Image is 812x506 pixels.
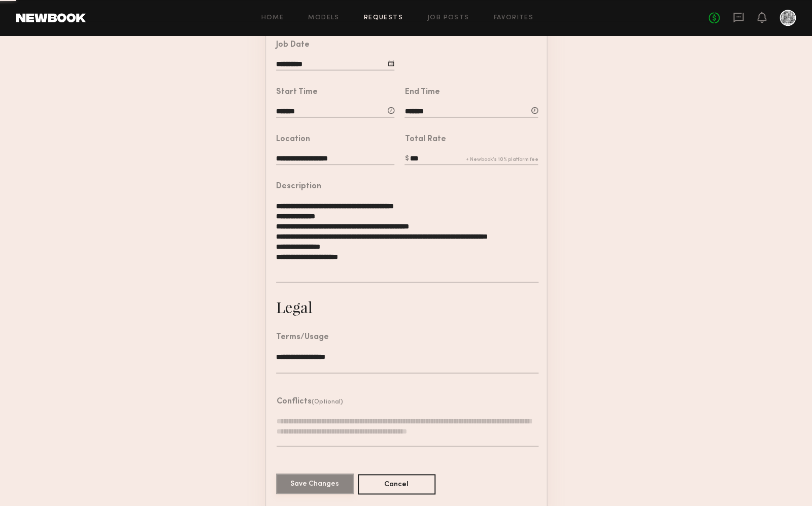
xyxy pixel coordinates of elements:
div: Job Date [276,41,310,49]
div: Start Time [276,88,318,96]
a: Models [308,15,339,21]
button: Cancel [358,474,435,494]
div: Total Rate [404,136,446,144]
a: Favorites [493,15,533,21]
div: Location [276,136,310,144]
div: Description [276,183,321,191]
a: Requests [364,15,403,21]
div: Legal [276,297,313,317]
header: Conflicts [277,398,343,406]
span: (Optional) [312,399,343,405]
div: Terms/Usage [276,333,329,342]
a: Home [261,15,284,21]
div: End Time [404,88,439,96]
a: Job Posts [427,15,469,21]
